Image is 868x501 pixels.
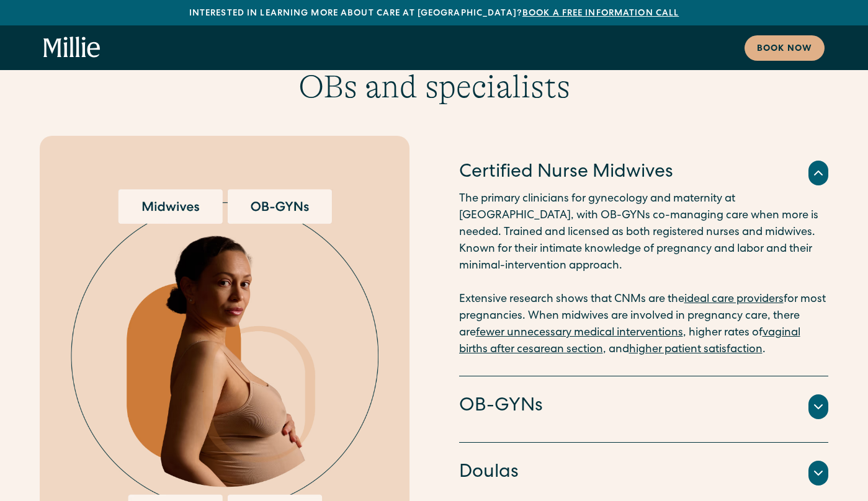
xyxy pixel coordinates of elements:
a: fewer unnecessary medical interventions [476,327,683,339]
a: home [43,37,101,59]
h4: OB-GYNs [459,394,543,420]
h4: Doulas [459,460,519,486]
div: Book now [757,43,812,56]
a: higher patient satisfaction [629,344,763,355]
a: Book now [745,35,825,61]
a: ideal care providers [684,294,784,305]
a: Book a free information call [522,9,679,18]
h4: Certified Nurse Midwives [459,160,673,186]
p: The primary clinicians for gynecology and maternity at [GEOGRAPHIC_DATA], with OB-GYNs co-managin... [459,191,829,358]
